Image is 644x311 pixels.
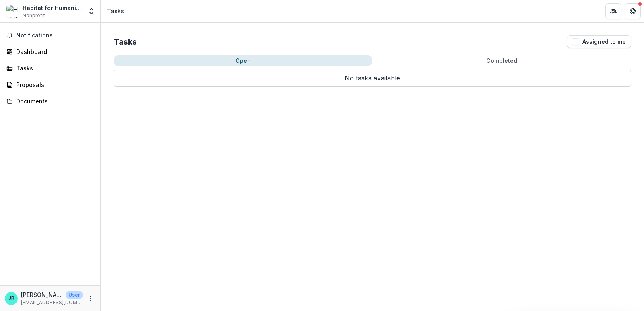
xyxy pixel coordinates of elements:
[66,291,83,299] p: User
[86,3,97,19] button: Open entity switcher
[3,78,97,91] a: Proposals
[3,95,97,108] a: Documents
[372,55,631,66] button: Completed
[567,35,631,48] button: Assigned to me
[16,64,91,72] div: Tasks
[8,296,14,301] div: Jacqueline Richter
[605,3,621,19] button: Partners
[21,290,63,299] p: [PERSON_NAME]
[114,55,372,66] button: Open
[6,5,19,18] img: Habitat for Humanity of Eastern Connecticut, Inc.
[23,4,83,12] div: Habitat for Humanity of Eastern [US_STATE], Inc.
[3,29,97,42] button: Notifications
[104,5,127,17] nav: breadcrumb
[107,7,124,15] div: Tasks
[86,294,95,303] button: More
[114,37,137,47] h2: Tasks
[16,97,91,105] div: Documents
[16,32,94,39] span: Notifications
[23,12,45,19] span: Nonprofit
[16,80,91,89] div: Proposals
[16,47,91,56] div: Dashboard
[114,70,631,87] p: No tasks available
[21,299,83,306] p: [EMAIL_ADDRESS][DOMAIN_NAME]
[625,3,641,19] button: Get Help
[3,62,97,75] a: Tasks
[3,45,97,58] a: Dashboard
